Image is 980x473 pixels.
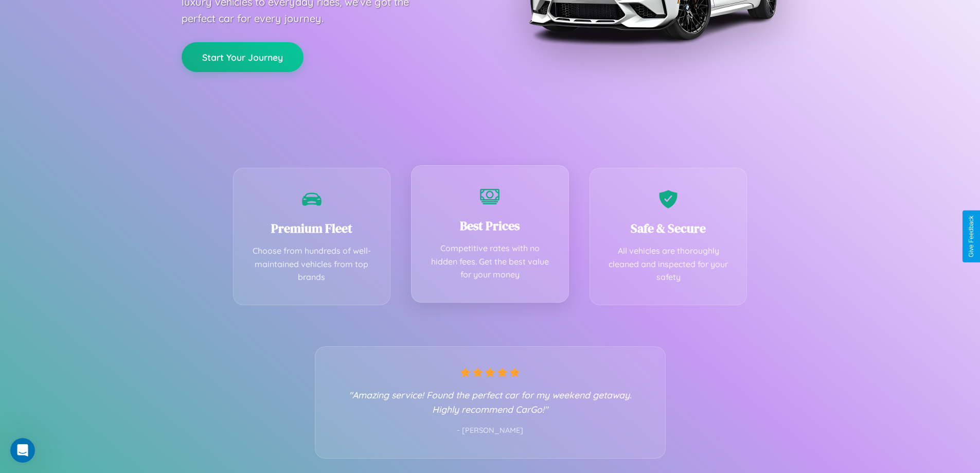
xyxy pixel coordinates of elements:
h3: Best Prices [427,217,553,234]
h3: Safe & Secure [605,220,732,237]
p: - [PERSON_NAME] [336,424,645,437]
button: Start Your Journey [182,42,304,72]
p: Choose from hundreds of well-maintained vehicles from top brands [249,244,375,284]
iframe: Intercom live chat [10,438,35,463]
p: Competitive rates with no hidden fees. Get the best value for your money [427,242,553,282]
p: All vehicles are thoroughly cleaned and inspected for your safety [605,244,732,284]
h3: Premium Fleet [249,220,375,237]
p: "Amazing service! Found the perfect car for my weekend getaway. Highly recommend CarGo!" [336,388,645,416]
div: Give Feedback [968,216,975,257]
